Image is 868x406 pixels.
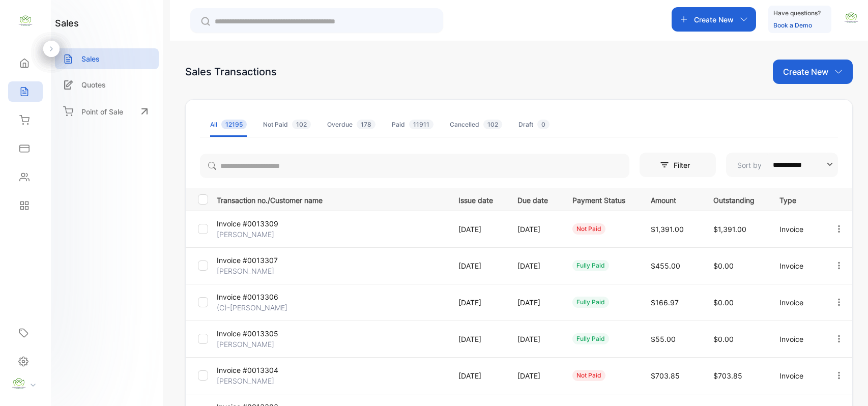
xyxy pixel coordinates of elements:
img: logo [18,13,33,28]
p: [PERSON_NAME] [217,339,293,350]
p: Issue date [458,193,497,206]
p: [PERSON_NAME] [217,375,293,386]
p: Sort by [737,160,762,170]
p: Invoice [779,370,813,381]
p: Invoice #0013309 [217,218,293,229]
p: Transaction no./Customer name [217,193,446,206]
p: Invoice #0013305 [217,328,293,339]
p: [DATE] [458,224,497,235]
div: not paid [572,370,605,381]
span: $703.85 [651,371,680,380]
a: Book a Demo [773,21,812,29]
span: $0.00 [713,335,734,343]
p: Invoice #0013306 [217,292,293,302]
p: [DATE] [517,224,552,235]
p: Due date [517,193,552,206]
span: $703.85 [713,371,742,380]
p: [DATE] [458,334,497,344]
div: Cancelled [450,120,502,129]
img: avatar [844,10,859,25]
a: Point of Sale [55,100,159,123]
p: Sales [81,53,100,64]
p: [DATE] [458,260,497,271]
div: All [210,120,247,129]
button: Create New [672,7,756,32]
span: $55.00 [651,335,676,343]
p: Point of Sale [81,106,123,117]
div: fully paid [572,297,609,308]
p: [DATE] [517,297,552,308]
p: [DATE] [517,370,552,381]
p: Create New [694,14,734,25]
p: Payment Status [572,193,630,206]
button: Sort by [726,153,838,177]
button: avatar [844,7,859,32]
span: $166.97 [651,298,679,307]
div: fully paid [572,333,609,344]
div: not paid [572,223,605,235]
p: [PERSON_NAME] [217,229,293,240]
div: Overdue [327,120,375,129]
img: profile [11,376,26,391]
p: Type [779,193,813,206]
iframe: LiveChat chat widget [825,363,868,406]
span: $0.00 [713,298,734,307]
p: [DATE] [517,334,552,344]
span: 102 [483,120,502,129]
span: $1,391.00 [651,225,684,234]
span: $455.00 [651,262,680,270]
span: 0 [537,120,549,129]
span: 102 [292,120,311,129]
p: [PERSON_NAME] [217,266,293,276]
div: fully paid [572,260,609,271]
div: Draft [518,120,549,129]
p: (C)-[PERSON_NAME] [217,302,293,313]
p: Outstanding [713,193,759,206]
p: Invoice [779,334,813,344]
a: Sales [55,48,159,69]
a: Quotes [55,74,159,95]
p: Create New [783,66,828,78]
p: [DATE] [458,297,497,308]
p: Amount [651,193,692,206]
p: Have questions? [773,8,821,18]
button: Create New [773,60,853,84]
p: Invoice [779,224,813,235]
span: $1,391.00 [713,225,746,234]
span: $0.00 [713,262,734,270]
p: Invoice [779,297,813,308]
h1: sales [55,16,79,30]
span: 11911 [409,120,433,129]
p: Invoice [779,260,813,271]
span: 178 [357,120,375,129]
div: Sales Transactions [185,64,277,79]
p: Quotes [81,79,106,90]
p: Invoice #0013307 [217,255,293,266]
p: Invoice #0013304 [217,365,293,375]
p: [DATE] [517,260,552,271]
div: Paid [392,120,433,129]
p: [DATE] [458,370,497,381]
span: 12195 [221,120,247,129]
div: Not Paid [263,120,311,129]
